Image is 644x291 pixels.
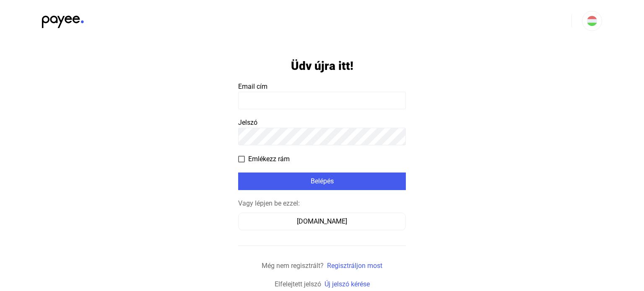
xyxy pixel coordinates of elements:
[248,154,290,164] span: Emlékezz rám
[238,213,406,230] button: [DOMAIN_NAME]
[587,16,597,26] img: HU
[582,11,602,31] button: HU
[291,59,353,73] h1: Üdv újra itt!
[275,280,321,288] span: Elfelejtett jelszó
[241,176,403,186] div: Belépés
[238,118,257,126] span: Jelszó
[241,216,403,227] div: [DOMAIN_NAME]
[238,217,406,225] a: [DOMAIN_NAME]
[238,173,406,190] button: Belépés
[238,198,406,209] div: Vagy lépjen be ezzel:
[262,262,324,270] span: Még nem regisztrált?
[238,82,267,90] span: Email cím
[327,262,382,270] a: Regisztráljon most
[325,280,370,288] a: Új jelszó kérése
[42,11,84,28] img: black-payee-blue-dot.svg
